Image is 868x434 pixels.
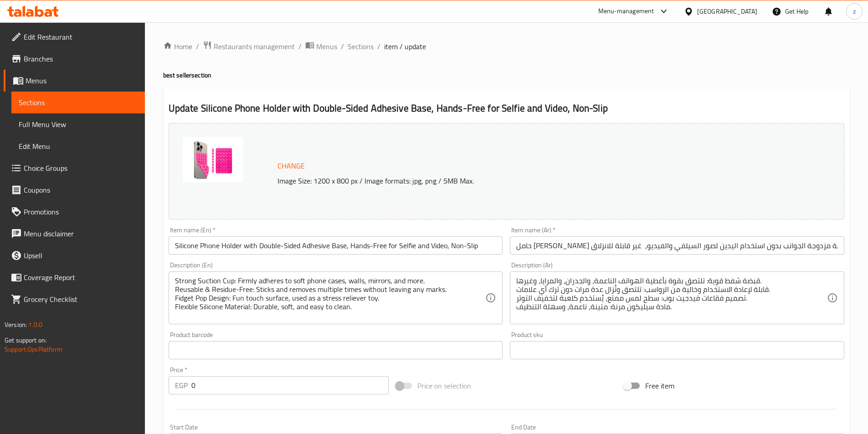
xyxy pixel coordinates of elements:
[384,41,426,52] span: item / update
[4,288,145,310] a: Grocery Checklist
[24,184,138,195] span: Coupons
[4,157,145,179] a: Choice Groups
[277,159,305,173] span: Change
[645,380,674,391] span: Free item
[163,41,850,52] nav: breadcrumb
[11,113,145,135] a: Full Menu View
[4,26,145,48] a: Edit Restaurant
[196,41,199,52] li: /
[305,41,337,52] a: Menus
[4,245,145,266] a: Upsell
[24,53,138,64] span: Branches
[175,276,486,320] textarea: Strong Suction Cup: Firmly adheres to soft phone cases, walls, mirrors, and more. Reusable & Resi...
[598,6,654,17] div: Menu-management
[4,223,145,245] a: Menu disclaimer
[4,201,145,223] a: Promotions
[377,41,380,52] li: /
[5,319,27,331] span: Version:
[4,179,145,201] a: Coupons
[316,41,337,52] span: Menus
[5,343,62,355] a: Support.OpsPlatform
[4,48,145,70] a: Branches
[24,31,138,42] span: Edit Restaurant
[169,341,503,359] input: Please enter product barcode
[11,92,145,113] a: Sections
[24,294,138,305] span: Grocery Checklist
[24,206,138,217] span: Promotions
[4,70,145,92] a: Menus
[24,228,138,239] span: Menu disclaimer
[163,41,192,52] a: Home
[697,6,757,16] div: [GEOGRAPHIC_DATA]
[4,266,145,288] a: Coverage Report
[348,41,374,52] a: Sections
[169,236,503,255] input: Enter name En
[298,41,302,52] li: /
[24,250,138,261] span: Upsell
[19,141,138,152] span: Edit Menu
[26,75,138,86] span: Menus
[274,157,308,175] button: Change
[169,102,844,115] h2: Update Silicone Phone Holder with Double-Sided Adhesive Base, Hands-Free for Selfie and Video, No...
[341,41,344,52] li: /
[516,276,827,320] textarea: قبضة شفط قوية: تلتصق بقوة بأغطية الهواتف الناعمة، والجدران، والمرايا، وغيرها. قابلة لإعادة الاستخ...
[510,341,844,359] input: Please enter product sku
[853,6,856,16] span: z
[11,135,145,157] a: Edit Menu
[510,236,844,255] input: Enter name Ar
[5,334,46,346] span: Get support on:
[183,137,243,183] img: mmw_638922281834203728
[417,380,471,391] span: Price on selection
[24,163,138,174] span: Choice Groups
[203,41,295,52] a: Restaurants management
[28,319,42,331] span: 1.0.0
[163,71,850,80] h4: best seller section
[19,119,138,130] span: Full Menu View
[214,41,295,52] span: Restaurants management
[24,272,138,283] span: Coverage Report
[175,380,188,391] p: EGP
[274,175,760,186] p: Image Size: 1200 x 800 px / Image formats: jpg, png / 5MB Max.
[19,97,138,108] span: Sections
[191,376,389,394] input: Please enter price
